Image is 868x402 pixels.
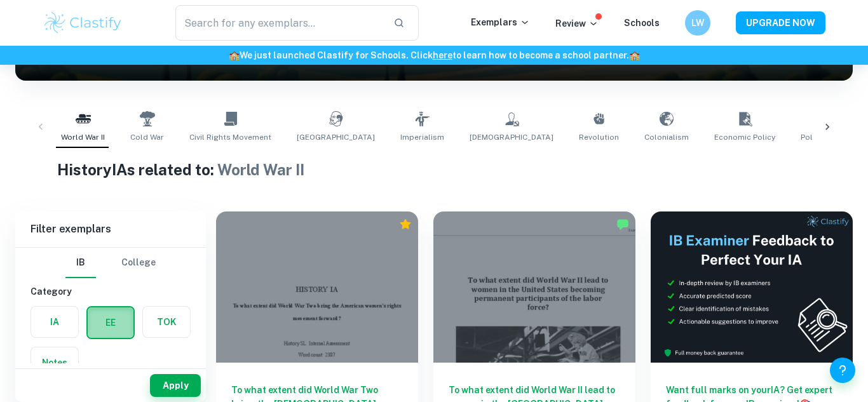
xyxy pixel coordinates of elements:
[3,48,865,62] h6: We just launched Clastify for Schools. Click to learn how to become a school partner.
[616,218,629,231] img: Marked
[685,10,710,36] button: LW
[31,307,78,337] button: IA
[61,131,105,143] span: World War II
[470,131,553,143] span: [DEMOGRAPHIC_DATA]
[471,15,530,29] p: Exemplars
[88,307,133,338] button: EE
[629,50,640,60] span: 🏫
[15,211,206,247] h6: Filter exemplars
[31,347,78,378] button: Notes
[651,211,853,363] img: Thumbnail
[121,248,156,278] button: College
[189,131,271,143] span: Civil Rights Movement
[830,358,855,383] button: Help and Feedback
[217,161,304,178] span: World War II
[65,248,96,278] button: IB
[150,374,201,397] button: Apply
[691,16,705,30] h6: LW
[297,131,375,143] span: [GEOGRAPHIC_DATA]
[43,10,123,36] img: Clastify logo
[175,5,383,41] input: Search for any exemplars...
[400,131,444,143] span: Imperialism
[579,131,619,143] span: Revolution
[736,11,825,34] button: UPGRADE NOW
[143,307,190,337] button: TOK
[57,158,811,181] h1: History IAs related to:
[624,18,660,28] a: Schools
[130,131,164,143] span: Cold War
[714,131,775,143] span: Economic Policy
[644,131,689,143] span: Colonialism
[433,50,452,60] a: here
[229,50,240,60] span: 🏫
[65,248,156,278] div: Filter type choice
[31,285,191,298] h6: Category
[399,218,412,231] div: Premium
[555,17,599,30] p: Review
